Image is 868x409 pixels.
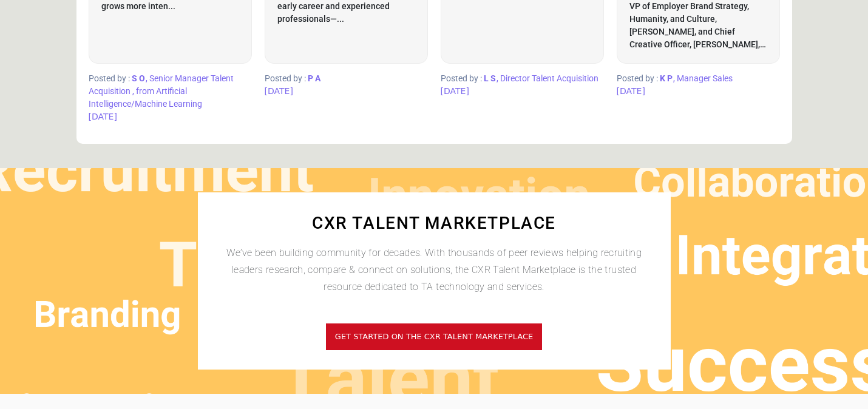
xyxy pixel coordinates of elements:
p: Posted by : [265,72,428,85]
span: , Manager Sales [673,73,733,83]
span: [DATE] [265,86,293,96]
span: A [315,73,320,83]
span: Get started on the CXR Talent Marketplace [335,332,533,341]
span: [DATE] [441,86,469,96]
h2: CXR TALENT MARKETPLACE [225,211,643,236]
span: P [308,73,313,83]
span: [DATE] [89,112,117,121]
span: P [667,73,673,83]
span: O [139,73,145,83]
span: S [490,73,496,83]
p: Posted by : [441,72,604,85]
span: , Director Talent Acquisition [497,73,598,83]
span: K [660,73,665,83]
p: Posted by : [89,72,252,110]
span: S [132,73,137,83]
span: [DATE] [617,86,645,96]
span: We’ve been building community for decades. With thousands of peer reviews helping recruiting lead... [226,247,642,292]
span: L [484,73,489,83]
button: Get started on the CXR Talent Marketplace [325,322,543,351]
span: , from Artificial Intelligence/Machine Learning [89,86,202,109]
span: , Senior Manager Talent Acquisition [89,73,234,96]
p: Posted by : [617,72,780,85]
